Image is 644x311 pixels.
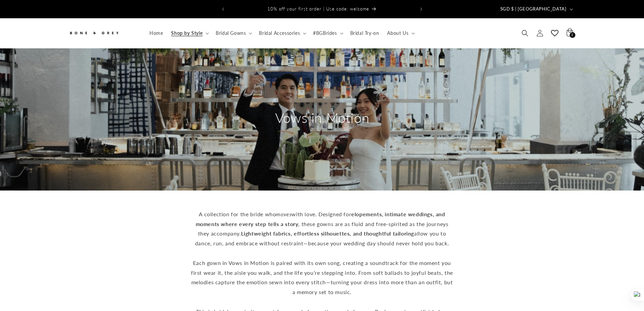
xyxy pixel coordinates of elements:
[313,30,337,36] span: #BGBrides
[350,30,379,36] span: Bridal Try-on
[571,32,573,38] span: 1
[496,3,576,16] button: SGD $ | [GEOGRAPHIC_DATA]
[255,26,309,40] summary: Bridal Accessories
[241,230,414,237] strong: Lightweight fabrics, effortless silhouettes, and thoughtful tailoring
[258,109,386,127] h2: Vows in Motion
[167,26,212,40] summary: Shop by Style
[149,30,163,36] span: Home
[69,27,119,39] img: Bone and Grey Bridal
[216,30,246,36] span: Bridal Gowns
[383,26,418,40] summary: About Us
[387,30,408,36] span: About Us
[267,6,369,12] span: 10% off your first order | Use code: welcome
[259,30,300,36] span: Bridal Accessories
[66,25,139,41] a: Bone and Grey Bridal
[500,6,567,13] span: SGD $ | [GEOGRAPHIC_DATA]
[196,211,445,227] strong: elopements, intimate weddings, and moments where every step tells a story
[212,26,255,40] summary: Bridal Gowns
[309,26,346,40] summary: #BGBrides
[414,3,429,16] button: Next announcement
[346,26,383,40] a: Bridal Try-on
[216,3,231,16] button: Previous announcement
[518,26,532,41] summary: Search
[276,211,291,217] em: moves
[145,26,167,40] a: Home
[171,30,202,36] span: Shop by Style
